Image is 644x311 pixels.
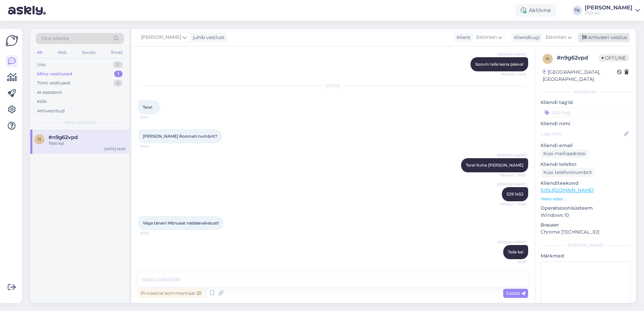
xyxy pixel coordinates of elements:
div: Teile ka! [49,140,125,146]
span: Soovin teile kena päeva! [475,62,523,67]
a: [URL][DOMAIN_NAME] [541,187,593,193]
div: Kõik [37,98,47,105]
span: Nähtud ✓ 16:06 [500,202,526,207]
p: Operatsioonisüsteem [541,205,631,212]
span: 529 1452 [507,192,523,197]
div: Uus [37,61,45,68]
span: n [546,56,549,61]
div: AI Assistent [37,89,62,96]
div: Küsi meiliaadressi [541,149,588,158]
p: Windows 10 [541,212,631,219]
span: Minu vestlused [65,119,95,126]
span: [PERSON_NAME] Roometi numbrit? [143,134,217,139]
span: Nähtud ✓ 9:20 [501,72,526,77]
span: Saada [506,290,525,296]
div: Kliendi info [541,89,631,95]
div: [DATE] 16:06 [104,146,125,151]
p: Klienditeekond [541,180,631,187]
span: Otsi kliente [42,35,69,42]
div: 2 [114,80,123,87]
p: Märkmed [541,252,631,260]
span: Nähtud ✓ 16:05 [500,173,526,178]
p: Vaata edasi ... [541,196,631,202]
div: FEB AS [585,10,633,16]
span: [PERSON_NAME] [497,153,526,158]
span: 16:05 [140,144,165,149]
span: Väga tänan! Mõnusat nädalavahetust! [143,220,219,226]
span: Teile ka! [508,249,523,254]
div: Aktiivne [515,4,556,16]
div: Arhiveeritud [37,108,65,114]
p: Kliendi nimi [541,120,631,127]
div: 1 [114,71,123,77]
input: Lisa tag [541,107,631,117]
div: [GEOGRAPHIC_DATA], [GEOGRAPHIC_DATA] [543,69,617,83]
div: Klienditugi [511,34,540,41]
div: [DATE] [138,83,528,89]
span: 16:06 [501,260,526,265]
div: juhib vestlust [190,34,225,41]
img: Askly Logo [5,34,18,47]
span: Estonian [546,34,566,41]
div: [PERSON_NAME] [541,242,631,248]
span: n [38,137,41,142]
p: Kliendi telefon [541,161,631,168]
p: Kliendi email [541,142,631,149]
span: 16:06 [140,231,165,236]
p: Chrome [TECHNICAL_ID] [541,229,631,236]
div: # n9g62vpd [557,54,599,62]
div: Arhiveeri vestlus [578,33,630,42]
div: All [36,48,43,57]
span: [PERSON_NAME] [497,240,526,245]
div: Klient [454,34,471,41]
div: Küsi telefoninumbrit [541,168,595,177]
div: Minu vestlused [37,71,72,77]
span: Tere! [143,105,152,110]
span: [PERSON_NAME] [497,52,526,57]
div: 0 [113,61,123,68]
div: [PERSON_NAME] [585,5,633,10]
div: Privaatne kommentaar [138,289,204,298]
input: Lisa nimi [541,130,623,138]
div: TK [573,6,582,15]
span: Estonian [476,34,497,41]
p: Brauser [541,221,631,229]
span: Offline [599,54,629,62]
span: [PERSON_NAME] [141,34,181,41]
div: Tiimi vestlused [37,80,70,87]
span: Tere! Kohe [PERSON_NAME] [466,163,523,168]
span: 16:04 [140,115,165,120]
div: Email [110,48,124,57]
span: #n9g62vpd [49,134,78,140]
span: [PERSON_NAME] [497,182,526,187]
div: Web [56,48,68,57]
a: [PERSON_NAME]FEB AS [585,5,640,16]
p: Kliendi tag'id [541,99,631,106]
div: Socials [80,48,97,57]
